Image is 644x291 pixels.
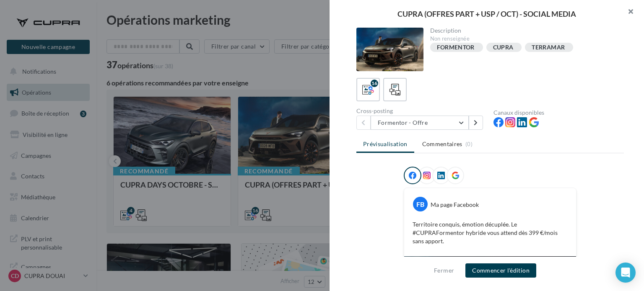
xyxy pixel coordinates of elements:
p: Territoire conquis, émotion décuplée. Le #CUPRAFormentor hybride vous attend dès 399 €/mois sans ... [413,220,568,245]
span: (0) [465,141,473,147]
div: FB [413,197,428,211]
span: Commentaires [422,140,462,148]
button: Fermer [431,265,457,276]
div: 16 [371,80,378,87]
div: Cross-posting [356,108,487,114]
button: Formentor - Offre [371,116,469,130]
div: TERRAMAR [532,44,565,51]
div: FORMENTOR [437,44,475,51]
button: Commencer l'édition [465,263,536,278]
div: CUPRA [493,44,514,51]
div: Description [430,28,618,33]
div: Ma page Facebook [431,201,479,209]
div: Canaux disponibles [493,110,624,116]
div: Non renseignée [430,35,618,43]
div: CUPRA (OFFRES PART + USP / OCT) - SOCIAL MEDIA [343,10,631,18]
div: Open Intercom Messenger [615,263,636,283]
